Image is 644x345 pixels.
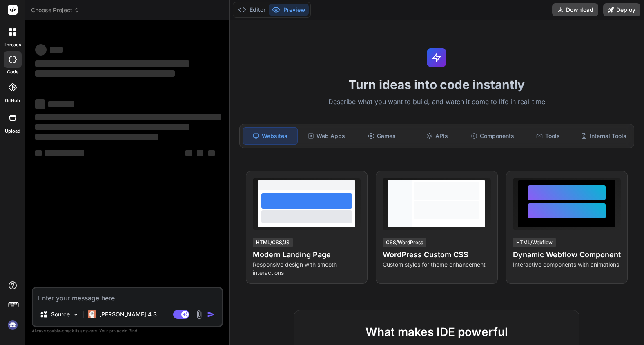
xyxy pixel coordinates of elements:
div: Components [466,127,519,145]
img: Pick Models [72,311,79,318]
img: signin [6,318,20,332]
p: [PERSON_NAME] 4 S.. [99,310,160,318]
button: Deploy [603,3,640,16]
button: Preview [269,4,309,16]
div: Websites [243,127,298,145]
span: ‌ [35,60,189,67]
h2: What makes IDE powerful [307,323,566,341]
p: Source [51,310,70,318]
p: Custom styles for theme enhancement [383,260,490,269]
span: ‌ [185,150,192,156]
p: Responsive design with smooth interactions [253,260,361,277]
p: Always double-check its answers. Your in Bind [32,327,223,335]
span: ‌ [35,70,175,77]
span: privacy [109,328,124,333]
span: ‌ [35,124,189,130]
span: ‌ [35,99,45,109]
div: HTML/Webflow [513,238,556,247]
img: icon [207,310,215,318]
p: Describe what you want to build, and watch it come to life in real-time [234,97,639,107]
img: attachment [194,310,204,319]
span: ‌ [35,150,42,156]
img: Claude 4 Sonnet [88,310,96,318]
span: ‌ [35,114,221,120]
h4: Modern Landing Page [253,249,361,260]
label: code [7,69,18,76]
label: Upload [5,128,20,135]
span: ‌ [48,101,74,107]
label: threads [4,41,21,48]
p: Interactive components with animations [513,260,621,269]
span: ‌ [208,150,215,156]
div: Games [355,127,409,145]
span: ‌ [35,134,158,140]
button: Download [552,3,598,16]
h4: Dynamic Webflow Component [513,249,621,260]
span: ‌ [45,150,84,156]
button: Editor [235,4,269,16]
h1: Turn ideas into code instantly [234,77,639,92]
label: GitHub [5,97,20,104]
span: ‌ [197,150,203,156]
div: HTML/CSS/JS [253,238,293,247]
div: Tools [521,127,575,145]
span: Choose Project [31,6,80,14]
h4: WordPress Custom CSS [383,249,490,260]
div: Web Apps [299,127,353,145]
div: CSS/WordPress [383,238,426,247]
span: ‌ [50,47,63,53]
div: Internal Tools [577,127,631,145]
span: ‌ [35,44,47,56]
div: APIs [410,127,464,145]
